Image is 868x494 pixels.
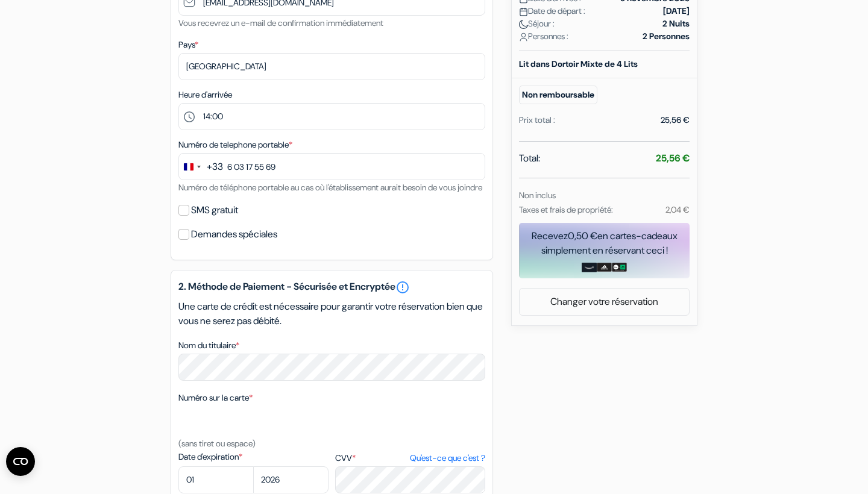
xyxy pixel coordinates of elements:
img: adidas-card.png [597,263,612,272]
strong: [DATE] [663,5,690,17]
label: Nom du titulaire [178,339,239,352]
input: 6 12 34 56 78 [178,153,485,180]
div: Recevez en cartes-cadeaux simplement en réservant ceci ! [519,229,690,258]
img: moon.svg [519,20,528,29]
h5: 2. Méthode de Paiement - Sécurisée et Encryptée [178,280,485,295]
label: SMS gratuit [191,202,238,219]
span: Total: [519,151,540,166]
small: Vous recevrez un e-mail de confirmation immédiatement [178,17,383,28]
label: Date d'expiration [178,451,329,463]
small: Non inclus [519,190,556,201]
label: Pays [178,39,198,51]
button: Ouvrir le widget CMP [6,447,35,476]
img: user_icon.svg [519,33,528,42]
div: Prix total : [519,114,555,127]
small: 2,04 € [665,204,690,215]
label: CVV [335,452,485,464]
a: Qu'est-ce que c'est ? [410,452,485,464]
img: uber-uber-eats-card.png [612,263,627,272]
a: error_outline [395,280,410,295]
img: calendar.svg [519,7,528,16]
p: Une carte de crédit est nécessaire pour garantir votre réservation bien que vous ne serez pas déb... [178,299,485,328]
small: Numéro de téléphone portable au cas où l'établissement aurait besoin de vous joindre [178,182,482,193]
img: amazon-card-no-text.png [582,263,597,272]
small: Taxes et frais de propriété: [519,204,613,215]
strong: 2 Nuits [662,17,690,30]
div: +33 [207,160,223,174]
span: Date de départ : [519,5,585,17]
label: Numéro sur la carte [178,392,253,404]
label: Demandes spéciales [191,226,277,243]
strong: 2 Personnes [643,30,690,43]
span: Personnes : [519,30,568,43]
span: 0,50 € [568,230,597,242]
strong: 25,56 € [656,152,690,164]
label: Numéro de telephone portable [178,139,292,151]
a: Changer votre réservation [520,290,689,313]
small: (sans tiret ou espace) [178,438,256,449]
small: Non remboursable [519,86,597,104]
div: 25,56 € [661,114,690,127]
span: Séjour : [519,17,555,30]
b: Lit dans Dortoir Mixte de 4 Lits [519,58,638,69]
label: Heure d'arrivée [178,89,232,101]
button: Change country, selected France (+33) [179,154,223,180]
